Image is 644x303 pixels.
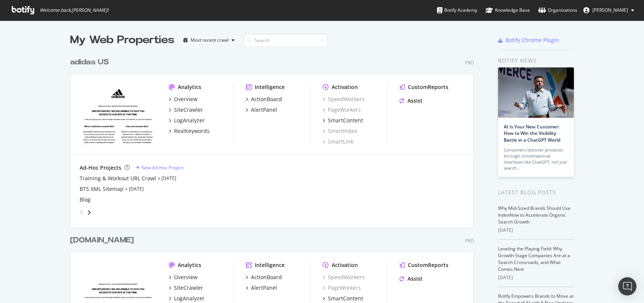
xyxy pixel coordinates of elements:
div: Organizations [538,6,577,14]
span: Welcome back, [PERSON_NAME] ! [40,7,108,13]
a: SmartIndex [323,127,357,135]
div: Latest Blog Posts [498,188,574,197]
a: CustomReports [400,83,448,91]
img: AI Is Your New Customer: How to Win the Visibility Battle in a ChatGPT World [498,67,574,118]
a: LogAnalyzer [169,295,205,302]
a: Botify Chrome Plugin [498,36,559,44]
div: Open Intercom Messenger [618,277,636,295]
a: SpeedWorkers [323,95,365,103]
div: SiteCrawler [174,284,203,292]
a: SpeedWorkers [323,273,365,281]
div: Analytics [178,83,201,91]
div: AlertPanel [251,106,277,114]
a: SmartContent [323,295,363,302]
div: Botify Chrome Plugin [506,36,559,44]
div: Analytics [178,261,201,269]
a: [DATE] [161,175,176,181]
a: [DOMAIN_NAME] [70,235,137,246]
div: Botify Academy [437,6,477,14]
a: RealKeywords [169,127,210,135]
div: LogAnalyzer [174,117,205,124]
a: PageWorkers [323,106,361,114]
div: Most recent crawl [191,38,229,42]
a: adidas US [70,57,112,68]
a: SmartLink [323,138,353,145]
div: Knowledge Base [486,6,530,14]
div: ActionBoard [251,273,282,281]
div: [DOMAIN_NAME] [70,235,134,246]
div: Pro [465,237,474,244]
div: Pro [465,59,474,66]
div: adidas US [70,57,109,68]
span: Kate Fischer [592,7,628,13]
a: SiteCrawler [169,284,203,292]
div: Activation [332,261,358,269]
div: CustomReports [408,261,448,269]
a: New Ad-Hoc Project [136,164,183,171]
div: RealKeywords [174,127,210,135]
a: ActionBoard [246,273,282,281]
div: ActionBoard [251,95,282,103]
a: CustomReports [400,261,448,269]
a: [DATE] [129,186,144,192]
a: AlertPanel [246,284,277,292]
div: Botify news [498,56,574,65]
button: [PERSON_NAME] [577,4,640,16]
div: [DATE] [498,227,574,234]
div: [DATE] [498,274,574,281]
a: PageWorkers [323,284,361,292]
div: SiteCrawler [174,106,203,114]
a: AI Is Your New Customer: How to Win the Visibility Battle in a ChatGPT World [504,123,560,143]
a: AlertPanel [246,106,277,114]
button: Most recent crawl [180,34,238,46]
a: Overview [169,273,197,281]
div: New Ad-Hoc Project [141,164,183,171]
div: AlertPanel [251,284,277,292]
a: Assist [400,275,423,283]
div: Intelligence [255,83,285,91]
div: Consumers discover products through conversational interfaces like ChatGPT, not just search… [504,147,568,171]
div: angle-right [86,209,92,216]
div: Overview [174,95,197,103]
a: SiteCrawler [169,106,203,114]
div: My Web Properties [70,33,174,48]
div: Intelligence [255,261,285,269]
div: Ad-Hoc Projects [80,164,121,172]
div: SmartContent [328,295,363,302]
div: LogAnalyzer [174,295,205,302]
div: Assist [407,97,423,105]
div: Overview [174,273,197,281]
div: CustomReports [408,83,448,91]
div: angle-left [77,206,86,219]
a: Training & Workout URL Crawl [80,175,156,182]
a: ActionBoard [246,95,282,103]
img: adidas.com/us [80,83,157,145]
a: Leveling the Playing Field: Why Growth-Stage Companies Are at a Search Crossroads, and What Comes... [498,245,570,272]
a: SmartContent [323,117,363,124]
input: Search [244,34,327,47]
div: Activation [332,83,358,91]
div: Assist [407,275,423,283]
a: Overview [169,95,197,103]
a: BTS XML Sitemap [80,185,124,193]
div: SmartContent [328,117,363,124]
a: Blog [80,196,91,203]
a: Assist [400,97,423,105]
a: Why Mid-Sized Brands Should Use IndexNow to Accelerate Organic Search Growth [498,205,570,225]
a: LogAnalyzer [169,117,205,124]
